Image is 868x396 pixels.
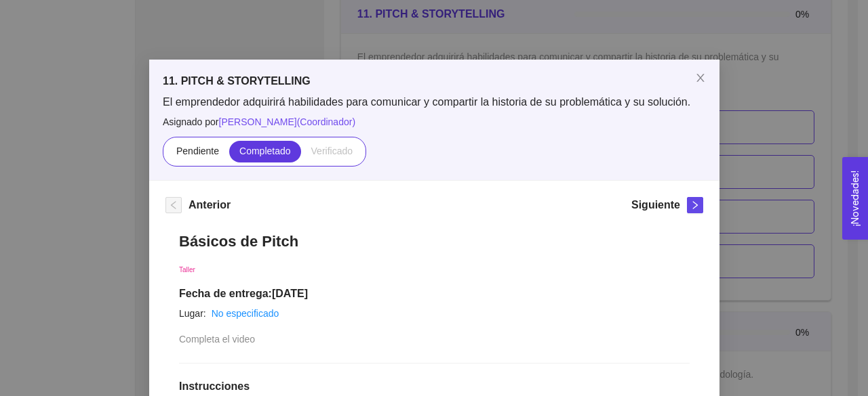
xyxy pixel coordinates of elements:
button: right [687,197,703,213]
span: right [688,200,703,210]
h5: Anterior [189,197,231,213]
span: Completado [239,146,291,156]
article: Lugar: [179,306,206,321]
span: Completa el video [179,334,255,345]
span: Verificado [311,146,352,156]
button: Open Feedback Widget [842,157,868,240]
span: close [695,72,706,83]
span: [PERSON_NAME] ( Coordinador ) [218,116,355,127]
span: Taller [179,266,195,273]
h5: Siguiente [631,197,679,213]
h1: Básicos de Pitch [179,232,690,250]
h1: Instrucciones [179,380,690,393]
a: No especificado [211,308,279,319]
h1: Fecha de entrega: [DATE] [179,287,690,301]
button: Close [682,60,719,97]
span: Pendiente [176,146,218,156]
button: left [165,197,182,213]
span: El emprendedor adquirirá habilidades para comunicar y compartir la historia de su problemática y ... [163,95,706,110]
span: Asignado por [163,114,706,129]
h5: 11. PITCH & STORYTELLING [163,73,706,89]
